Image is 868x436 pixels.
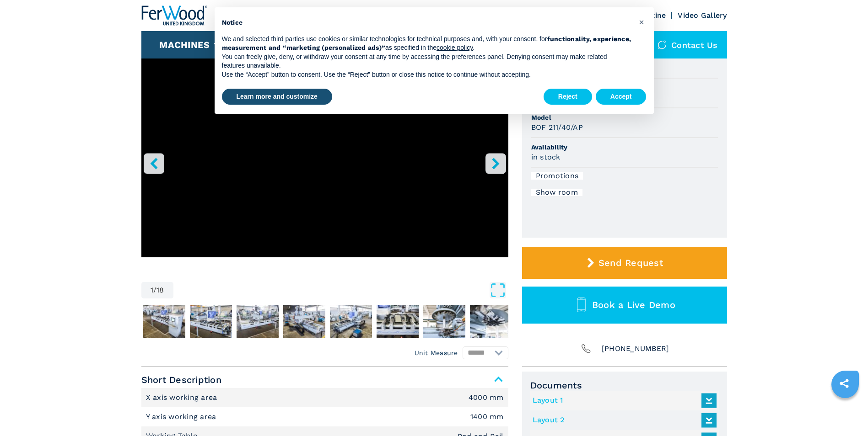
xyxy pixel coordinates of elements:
span: Send Request [598,257,663,268]
button: Reject [544,89,592,105]
img: bb903a78ef47e1f11ad4e83976006c33 [330,305,372,338]
button: Machines [159,39,210,50]
button: Book a Live Demo [522,287,727,324]
a: Video Gallery [678,11,727,20]
span: Short Description [141,372,508,388]
img: Ferwood [141,5,207,26]
h3: BOF 211/40/AP [531,122,583,133]
div: Contact us [648,31,727,58]
span: [PHONE_NUMBER] [602,342,669,355]
button: Go to Slide 6 [328,303,374,340]
a: Layout 2 [533,413,712,428]
img: dcb783e915235ddaa38324b53f5bc05f [283,305,325,338]
em: 4000 mm [469,394,504,401]
button: Send Request [522,247,727,279]
span: Book a Live Demo [592,299,675,310]
p: You can freely give, deny, or withdraw your consent at any time by accessing the preferences pane... [222,53,632,70]
span: Availability [531,143,718,152]
button: Close this notice [635,15,649,29]
div: Show room [531,189,582,196]
img: 0e52579b4568fc0c68e2ca51dbdec0d5 [377,305,419,338]
p: Use the “Accept” button to consent. Use the “Reject” button or close this notice to continue with... [222,70,632,80]
img: Contact us [658,40,667,49]
img: Phone [580,342,593,355]
button: left-button [144,153,164,174]
a: Layout 1 [533,393,712,408]
p: Y axis working area [146,412,219,422]
img: 0ee858f131e6dd11e9c123e7f1c076d7 [470,305,512,338]
p: X axis working area [146,393,220,403]
div: Go to Slide 1 [141,51,508,273]
button: Go to Slide 7 [375,303,421,340]
strong: functionality, experience, measurement and “marketing (personalized ads)” [222,35,631,52]
img: c69f3738eedb17566072170c835d153a [190,305,232,338]
button: Go to Slide 8 [421,303,467,340]
em: Unit Measure [415,348,458,357]
span: × [639,16,644,27]
h3: in stock [531,152,561,162]
img: dc9808c85d8c1e93fb37c8a950a131dc [423,305,465,338]
button: Go to Slide 4 [235,303,280,340]
button: right-button [485,153,506,174]
button: Open Fullscreen [176,282,506,298]
em: 1400 mm [470,413,504,420]
nav: Thumbnail Navigation [141,303,508,340]
iframe: Centro di lavoro a Ventose in azione - HOMAG - BOF 211/40/AP - Ferwoodgroup - 005521 [141,51,508,257]
a: sharethis [833,372,856,395]
span: 18 [156,287,164,294]
button: Go to Slide 3 [188,303,234,340]
span: Documents [530,380,719,391]
button: Go to Slide 2 [141,303,187,340]
p: We and selected third parties use cookies or similar technologies for technical purposes and, wit... [222,35,632,53]
span: / [153,287,156,294]
button: Learn more and customize [222,89,332,105]
a: cookie policy [437,44,473,51]
div: Promotions [531,172,583,180]
button: Accept [596,89,647,105]
h2: Notice [222,18,632,27]
span: 1 [151,287,153,294]
button: Go to Slide 5 [281,303,327,340]
button: Go to Slide 9 [468,303,514,340]
img: 9928691f9e283179e3b5b1ecb336dbc6 [237,305,279,338]
img: 77e54ffebd424884b543ce312f036cd9 [143,305,185,338]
